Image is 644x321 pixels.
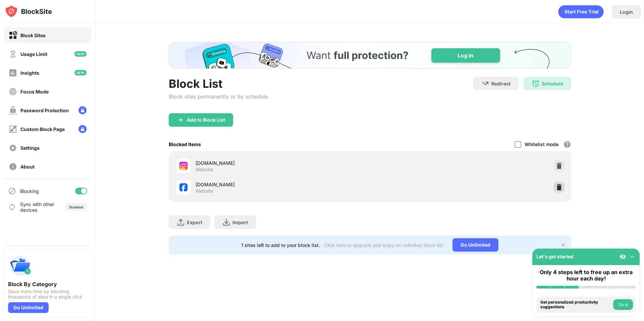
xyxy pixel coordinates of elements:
[196,188,213,194] div: Website
[324,242,444,248] div: Click here to upgrade and enjoy an unlimited block list.
[629,253,636,260] img: omni-setup-toggle.svg
[9,87,17,96] img: focus-off.svg
[8,289,87,300] div: Save more time by blocking thousands of sites in a single click
[179,183,187,191] img: favicons
[74,51,87,57] img: new-icon.svg
[8,187,16,195] img: blocking-icon.svg
[9,31,17,40] img: block-on.svg
[169,42,571,69] iframe: Banner
[8,203,16,211] img: sync-icon.svg
[536,254,574,259] div: Let's get started
[525,141,558,147] div: Whitelist mode
[620,253,626,260] img: eye-not-visible.svg
[232,219,248,225] div: Import
[20,70,39,76] div: Insights
[452,238,498,252] div: Go Unlimited
[69,205,83,209] div: Disabled
[9,163,17,171] img: about-off.svg
[20,108,69,113] div: Password Protection
[9,106,17,115] img: password-protection-off.svg
[9,69,17,77] img: insights-off.svg
[20,145,40,151] div: Settings
[542,81,563,86] div: Schedule
[169,141,201,147] div: Blocked Items
[620,9,633,15] div: Login
[613,299,633,310] button: Do it
[179,162,187,170] img: favicons
[9,144,17,152] img: settings-off.svg
[78,125,87,133] img: lock-menu.svg
[169,93,268,100] div: Block sites permanently or by schedule
[560,242,566,248] img: x-button.svg
[241,242,320,248] div: 1 sites left to add to your block list.
[196,181,370,188] div: [DOMAIN_NAME]
[9,125,17,133] img: customize-block-page-off.svg
[558,5,604,18] div: animation
[8,254,32,278] img: push-categories.svg
[74,70,87,75] img: new-icon.svg
[20,188,39,194] div: Blocking
[9,50,17,58] img: time-usage-off.svg
[20,51,47,57] div: Usage Limit
[536,269,636,282] div: Only 4 steps left to free up an extra hour each day!
[20,126,65,132] div: Custom Block Page
[540,300,611,310] div: Get personalized productivity suggestions
[20,89,49,94] div: Focus Mode
[187,117,225,123] div: Add to Block List
[20,201,55,213] div: Sync with other devices
[491,81,511,86] div: Redirect
[196,159,370,167] div: [DOMAIN_NAME]
[169,77,268,90] div: Block List
[20,164,35,170] div: About
[20,33,46,38] div: Block Sites
[8,302,49,313] div: Go Unlimited
[196,167,213,173] div: Website
[5,5,52,18] img: logo-blocksite.svg
[187,219,202,225] div: Export
[78,106,87,114] img: lock-menu.svg
[8,281,87,287] div: Block By Category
